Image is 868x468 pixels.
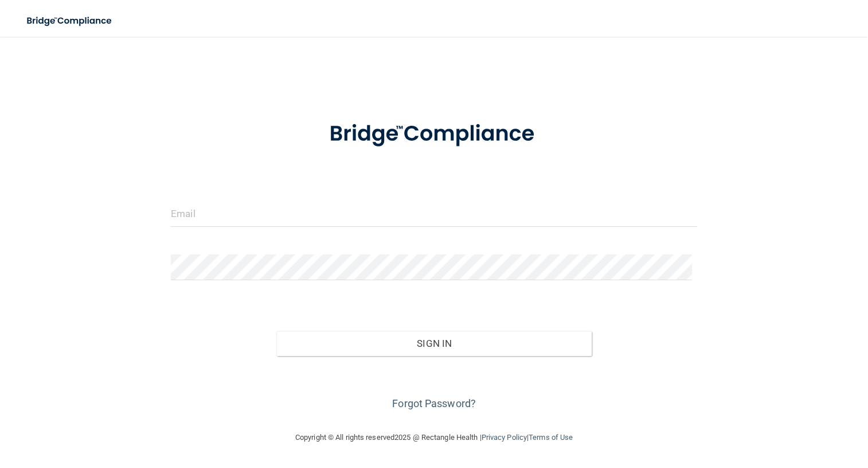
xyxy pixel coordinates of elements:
[307,106,561,163] img: bridge_compliance_login_screen.278c3ca4.svg
[481,433,526,442] a: Privacy Policy
[17,9,123,33] img: bridge_compliance_login_screen.278c3ca4.svg
[225,419,643,456] div: Copyright © All rights reserved 2025 @ Rectangle Health | |
[529,433,573,442] a: Terms of Use
[276,331,592,356] button: Sign In
[392,397,476,409] a: Forgot Password?
[171,201,697,227] input: Email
